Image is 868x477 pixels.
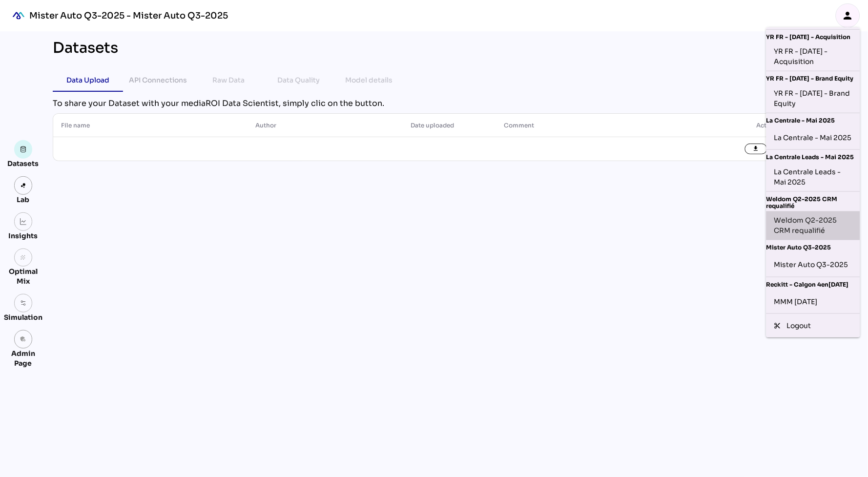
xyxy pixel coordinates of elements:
[753,145,760,152] i: file_download
[774,46,852,67] div: YR FR - [DATE] - Acquisition
[29,10,228,21] div: Mister Auto Q3-2025 - Mister Auto Q3-2025
[212,74,245,86] div: Raw Data
[53,98,847,109] div: To share your Dataset with your mediaROI Data Scientist, simply clic on the button.
[8,159,39,168] div: Datasets
[4,267,42,286] div: Optimal Mix
[766,71,860,84] div: YR FR - [DATE] - Brand Equity
[278,74,320,86] div: Data Quality
[691,114,846,137] th: Actions
[774,130,852,145] div: La Centrale - Mai 2025
[20,182,27,189] img: lab.svg
[129,74,187,86] div: API Connections
[66,74,109,86] div: Data Upload
[20,146,27,153] img: data.svg
[53,114,248,137] th: File name
[774,215,852,236] div: Weldom Q2-2025 CRM requalifié
[8,5,29,26] div: mediaROI
[248,114,403,137] th: Author
[346,74,393,86] div: Model details
[20,254,27,261] i: grain
[4,349,42,368] div: Admin Page
[766,277,860,290] div: Reckitt - Calgon 4en[DATE]
[4,312,42,322] div: Simulation
[766,192,860,212] div: Weldom Q2-2025 CRM requalifié
[20,336,27,343] i: admin_panel_settings
[766,113,860,126] div: La Centrale - Mai 2025
[766,240,860,253] div: Mister Auto Q3-2025
[787,321,852,331] div: Logout
[403,114,496,137] th: Date uploaded
[774,257,852,273] div: Mister Auto Q3-2025
[766,30,860,42] div: YR FR - [DATE] - Acquisition
[53,39,118,57] div: Datasets
[774,294,852,310] div: MMM [DATE]
[842,10,854,21] i: person
[13,195,34,205] div: Lab
[20,300,27,307] img: settings.svg
[766,150,860,163] div: La Centrale Leads - Mai 2025
[20,218,27,225] img: graph.svg
[9,231,38,241] div: Insights
[774,322,781,329] i: content_cut
[774,167,852,187] div: La Centrale Leads - Mai 2025
[774,88,852,109] div: YR FR - [DATE] - Brand Equity
[496,114,691,137] th: Comment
